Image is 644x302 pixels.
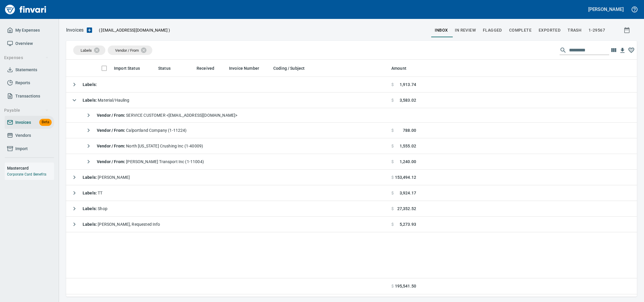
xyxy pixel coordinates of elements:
button: Expenses [2,52,51,63]
span: $ [391,143,394,149]
span: 1,240.00 [400,159,416,165]
img: Finvari [4,2,48,17]
strong: Labels : [83,191,98,195]
span: Flagged [483,27,502,34]
span: 788.00 [403,127,416,133]
span: $ [391,127,394,133]
span: Statements [15,66,37,74]
span: Reports [15,79,30,87]
span: North [US_STATE] Crushing Inc (1-40009) [97,144,203,148]
span: Received [197,65,214,72]
button: Choose columns to display [609,46,618,55]
nav: breadcrumb [66,27,84,34]
span: Coding / Subject [273,65,305,72]
span: 5,273.93 [400,221,416,227]
span: Invoice Number [229,65,267,72]
span: SERVICE CUSTOMER <[EMAIL_ADDRESS][DOMAIN_NAME]> [97,113,237,118]
span: 27,352.52 [397,206,416,212]
span: TT [83,191,103,195]
span: 195,541.50 [395,283,416,289]
span: Payable [4,107,49,114]
button: Column choices favorited. Click to reset to default [627,46,636,55]
span: Transactions [15,92,40,100]
a: Reports [5,76,54,90]
span: 153,494.12 [395,174,416,180]
span: Import Status [114,65,140,72]
span: Complete [509,27,532,34]
span: In Review [455,27,476,34]
span: Overview [15,40,33,47]
span: Import Status [114,65,148,72]
strong: Labels : [83,82,97,87]
div: Labels [73,46,105,55]
span: $ [391,174,394,180]
a: Overview [5,37,54,50]
span: $ [391,221,394,227]
a: Corporate Card Benefits [7,172,46,176]
div: Vendor / From [108,46,152,55]
span: [PERSON_NAME], Requested Info [83,222,160,227]
span: Coding / Subject [273,65,312,72]
strong: Labels : [83,175,98,180]
strong: Labels : [83,98,98,103]
span: Expenses [4,54,49,61]
span: $ [391,97,394,103]
button: Upload an Invoice [84,27,95,34]
a: Vendors [5,129,54,142]
span: 3,924.17 [400,190,416,196]
span: Vendor / From [115,48,139,53]
span: Received [197,65,222,72]
span: Amount [391,65,414,72]
span: [PERSON_NAME] Transport Inc (1-11004) [97,159,204,164]
span: $ [391,206,394,212]
button: [PERSON_NAME] [587,5,625,14]
a: Transactions [5,90,54,103]
button: Payable [2,105,51,116]
span: Amount [391,65,406,72]
span: Vendors [15,132,31,139]
span: $ [391,190,394,196]
span: 1,555.02 [400,143,416,149]
h6: Mastercard [7,165,54,171]
span: $ [391,159,394,165]
span: inbox [435,27,448,34]
strong: Labels : [83,206,98,211]
strong: Labels : [83,222,98,227]
span: trash [568,27,581,34]
a: Statements [5,63,54,77]
span: Shop [83,206,107,211]
span: 3,583.02 [400,97,416,103]
span: Invoices [15,119,31,126]
strong: Vendor / From : [97,159,126,164]
a: InvoicesBeta [5,116,54,129]
span: Calportland Company (1-11224) [97,128,187,133]
a: My Expenses [5,24,54,37]
span: Labels [81,48,92,53]
p: ( ) [95,27,170,33]
span: Material/Hauling [83,98,130,103]
span: 1-29567 [589,27,605,34]
span: 1,913.74 [400,82,416,87]
span: $ [391,283,394,289]
strong: Vendor / From : [97,113,126,118]
button: Show invoices within a particular date range [618,25,637,35]
span: [PERSON_NAME] [83,175,130,180]
span: $ [391,82,394,87]
strong: Vendor / From : [97,128,126,133]
button: Download table [618,46,627,55]
strong: Vendor / From : [97,144,126,148]
span: Status [158,65,171,72]
span: Beta [39,119,52,126]
h5: [PERSON_NAME] [588,6,624,12]
a: Import [5,142,54,155]
span: Invoice Number [229,65,259,72]
span: Import [15,145,28,152]
span: My Expenses [15,27,40,34]
span: Status [158,65,178,72]
span: [EMAIL_ADDRESS][DOMAIN_NAME] [100,27,168,33]
span: Exported [539,27,560,34]
p: Invoices [66,27,84,34]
